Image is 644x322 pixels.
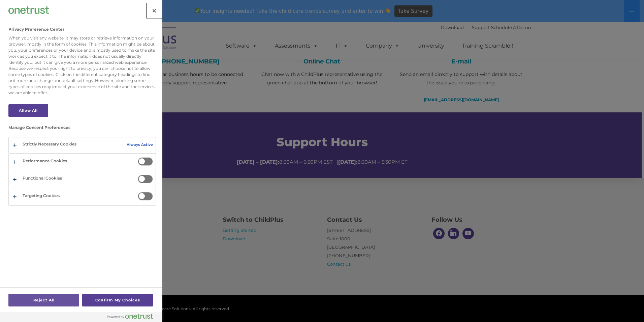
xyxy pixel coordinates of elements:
[8,35,156,96] div: When you visit any website, it may store or retrieve information on your browser, mostly in the f...
[107,314,158,322] a: Powered by OneTrust Opens in a new Tab
[8,6,49,14] img: Company Logo
[8,104,48,117] button: Allow All
[82,294,153,306] button: Confirm My Choices
[8,3,49,17] div: Company Logo
[147,3,162,18] button: Close
[8,125,156,133] h3: Manage Consent Preferences
[107,314,153,319] img: Powered by OneTrust Opens in a new Tab
[8,294,79,306] button: Reject All
[8,27,64,32] h2: Privacy Preference Center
